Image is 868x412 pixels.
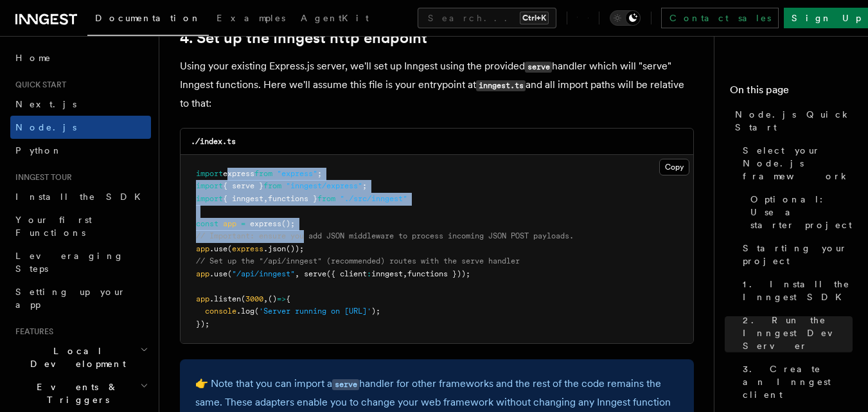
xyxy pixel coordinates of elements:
span: // Set up the "/api/inngest" (recommended) routes with the serve handler [196,256,520,265]
span: app [196,269,209,278]
span: ); [371,307,380,316]
span: from [254,169,272,178]
kbd: Ctrl+K [520,12,549,24]
span: 3000 [245,294,263,303]
span: { serve } [223,181,263,190]
span: // Important: ensure you add JSON middleware to process incoming JSON POST payloads. [196,231,574,240]
span: }); [196,319,209,328]
span: ( [254,307,259,316]
span: Optional: Use a starter project [750,193,853,231]
span: , [295,269,299,278]
a: Python [10,139,151,162]
span: => [277,294,286,303]
span: (); [281,219,295,228]
span: Install the SDK [15,192,148,202]
span: { [286,294,290,303]
a: Select your Node.js framework [738,139,853,188]
span: "inngest/express" [286,181,362,190]
button: Events & Triggers [10,375,151,411]
span: from [263,181,281,190]
a: Setting up your app [10,280,151,316]
span: Leveraging Steps [15,251,124,274]
a: Home [10,46,151,69]
span: Your first Functions [15,215,92,238]
span: express [250,219,281,228]
span: Home [15,51,51,64]
span: : [367,269,371,278]
span: 2. Run the Inngest Dev Server [743,314,853,352]
a: Contact sales [661,8,779,28]
span: , [263,294,268,303]
a: serve [332,377,359,390]
span: Events & Triggers [10,381,140,406]
a: Optional: Use a starter project [745,188,853,237]
span: ( [227,244,232,253]
span: Local Development [10,345,140,370]
span: { inngest [223,194,263,203]
span: .json [263,244,286,253]
a: Documentation [87,4,209,36]
a: AgentKit [293,4,376,35]
span: Inngest tour [10,172,72,183]
span: Documentation [95,13,201,23]
span: = [241,219,245,228]
span: ()); [286,244,304,253]
span: 'Server running on [URL]' [259,307,371,316]
span: ; [362,181,367,190]
code: inngest.ts [476,80,526,91]
span: ({ client [326,269,367,278]
span: () [268,294,277,303]
span: functions } [268,194,317,203]
span: const [196,219,218,228]
span: Node.js [15,122,76,132]
span: import [196,181,223,190]
span: Next.js [15,99,76,109]
span: express [223,169,254,178]
p: Using your existing Express.js server, we'll set up Inngest using the provided handler which will... [180,57,694,112]
span: Starting your project [743,242,853,267]
a: Examples [209,4,293,35]
span: 3. Create an Inngest client [743,363,853,401]
span: , [403,269,407,278]
span: ( [227,269,232,278]
span: .use [209,244,227,253]
span: "express" [277,169,317,178]
button: Toggle dark mode [610,10,641,26]
span: from [317,194,335,203]
span: .listen [209,294,241,303]
a: Install the SDK [10,185,151,208]
a: Your first Functions [10,208,151,244]
span: inngest [371,269,403,278]
a: 3. Create an Inngest client [738,357,853,406]
button: Local Development [10,339,151,375]
span: Setting up your app [15,287,126,310]
span: app [223,219,236,228]
span: Node.js Quick Start [735,108,853,134]
span: import [196,194,223,203]
a: 2. Run the Inngest Dev Server [738,309,853,357]
span: ( [241,294,245,303]
span: Examples [217,13,285,23]
button: Search...Ctrl+K [418,8,556,28]
span: Quick start [10,80,66,90]
span: serve [304,269,326,278]
a: 1. Install the Inngest SDK [738,273,853,309]
span: app [196,244,209,253]
code: serve [525,62,552,73]
a: Node.js [10,116,151,139]
span: Python [15,145,62,156]
span: 1. Install the Inngest SDK [743,278,853,303]
span: Features [10,327,53,337]
span: console [205,307,236,316]
span: ; [317,169,322,178]
code: ./index.ts [191,137,236,146]
span: app [196,294,209,303]
span: .log [236,307,254,316]
code: serve [332,379,359,390]
a: Next.js [10,93,151,116]
span: "/api/inngest" [232,269,295,278]
button: Copy [659,159,689,175]
a: Node.js Quick Start [730,103,853,139]
h4: On this page [730,82,853,103]
a: Leveraging Steps [10,244,151,280]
